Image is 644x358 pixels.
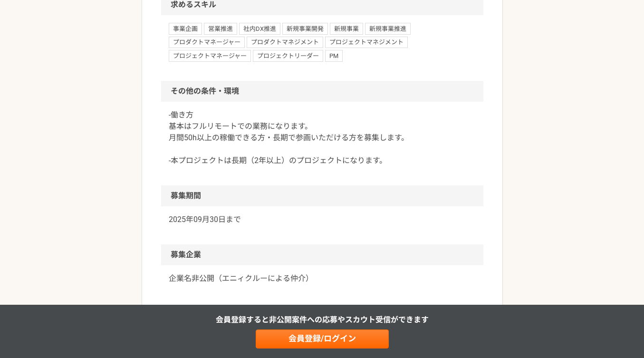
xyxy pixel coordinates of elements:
h2: 募集期間 [161,185,483,206]
span: 新規事業推進 [365,23,411,34]
a: 会員登録/ログイン [256,329,389,348]
span: 営業推進 [204,23,237,34]
span: プロジェクトマネジメント [325,37,408,48]
span: プロダクトマネジメント [247,37,323,48]
p: -働き方 基本はフルリモートでの業務になります。 月間50h以上の稼働できる方・長期で参画いただける方を募集します。 -本プロジェクトは長期（2年以上）のプロジェクトになります。 [169,109,476,166]
span: 新規事業 [330,23,363,34]
span: プロジェクトリーダー [253,50,323,61]
h2: 募集企業 [161,244,483,265]
p: 会員登録すると非公開案件への応募やスカウト受信ができます [216,314,429,326]
span: 社内DX推進 [239,23,280,34]
span: PM [325,50,343,61]
h2: その他の条件・環境 [161,81,483,102]
span: プロダクトマネージャー [169,37,245,48]
span: プロジェクトマネージャー [169,50,251,61]
a: 企業名非公開（エニィクルーによる仲介） [169,273,476,284]
span: 新規事業開発 [282,23,328,34]
span: 事業企画 [169,23,202,34]
p: 2025年09月30日まで [169,214,476,225]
